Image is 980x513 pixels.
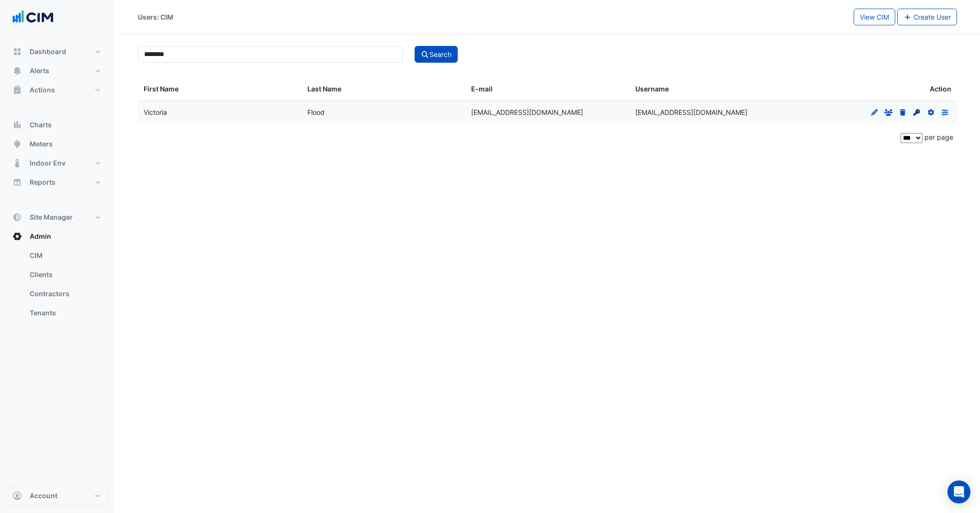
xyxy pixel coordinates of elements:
[8,80,107,100] button: Actions
[30,120,52,130] span: Charts
[854,9,895,25] button: View CIM
[30,178,56,187] span: Reports
[30,212,73,222] span: Site Manager
[30,491,57,501] span: Account
[930,84,951,95] span: Action
[8,227,107,246] button: Admin
[912,108,921,116] fa-icon: Set Password
[8,115,107,134] button: Charts
[30,66,49,76] span: Alerts
[8,61,107,80] button: Alerts
[471,85,493,93] span: E-mail
[471,108,583,116] span: victoria.flood@cimenviro.com
[30,232,51,241] span: Admin
[8,154,107,173] button: Indoor Env
[138,12,173,22] div: Users: CIM
[897,9,957,25] button: Create User
[12,139,22,149] app-icon: Meters
[8,208,107,227] button: Site Manager
[941,108,949,116] fa-icon: Preferences
[635,108,747,116] span: victoria.flood@cimenviro.com
[8,42,107,61] button: Dashboard
[8,173,107,192] button: Reports
[307,85,341,93] span: Last Name
[899,132,954,143] div: per page
[870,108,879,116] fa-icon: Edit
[22,246,107,265] a: CIM
[307,108,325,116] span: Flood
[12,120,22,130] app-icon: Charts
[144,85,179,93] span: First Name
[635,85,669,93] span: Username
[30,85,55,95] span: Actions
[884,108,893,116] fa-icon: Groups
[927,108,935,116] fa-icon: Reset Details
[899,108,907,116] fa-icon: Delete
[22,265,107,284] a: Clients
[30,47,66,56] span: Dashboard
[12,212,22,222] app-icon: Site Manager
[913,13,951,21] span: Create User
[8,134,107,154] button: Meters
[12,158,22,168] app-icon: Indoor Env
[22,284,107,303] a: Contractors
[22,303,107,323] a: Tenants
[11,8,55,27] img: Company Logo
[860,13,889,21] span: View CIM
[12,66,22,76] app-icon: Alerts
[30,158,66,168] span: Indoor Env
[12,85,22,95] app-icon: Actions
[415,46,458,63] button: Search
[8,486,107,505] button: Account
[12,47,22,56] app-icon: Dashboard
[144,108,167,116] span: Victoria
[12,178,22,187] app-icon: Reports
[947,480,970,503] div: Open Intercom Messenger
[30,139,53,149] span: Meters
[12,232,22,241] app-icon: Admin
[8,246,107,326] div: Admin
